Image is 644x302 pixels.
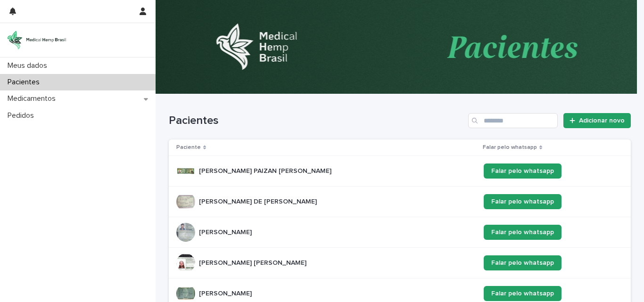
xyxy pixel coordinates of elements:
[483,145,537,150] font: Falar pelo whatsapp
[484,194,561,209] a: Falar pelo whatsapp
[199,260,306,266] font: [PERSON_NAME] [PERSON_NAME]
[8,78,40,86] font: Pacientes
[491,260,554,266] font: Falar pelo whatsapp
[169,248,631,278] tr: [PERSON_NAME] [PERSON_NAME] Falar pelo whatsapp
[8,95,56,102] font: Medicamentos
[199,198,317,205] font: [PERSON_NAME] DE [PERSON_NAME]
[169,115,219,126] font: Pacientes
[199,290,252,297] font: [PERSON_NAME]
[484,163,561,179] a: Falar pelo whatsapp
[579,117,625,124] font: Adicionar novo
[484,225,561,240] a: Falar pelo whatsapp
[8,62,47,69] font: Meus dados
[563,113,631,128] a: Adicionar novo
[484,255,561,270] a: Falar pelo whatsapp
[8,112,34,119] font: Pedidos
[176,145,201,150] font: Paciente
[468,113,558,128] input: Procurar
[169,187,631,217] tr: [PERSON_NAME] DE [PERSON_NAME] Falar pelo whatsapp
[491,168,554,174] font: Falar pelo whatsapp
[8,31,66,49] img: 4UqDjhnrSSm1yqNhTQ7x
[491,198,554,205] font: Falar pelo whatsapp
[199,229,252,236] font: [PERSON_NAME]
[169,156,631,187] tr: [PERSON_NAME] PAIZAN [PERSON_NAME] Falar pelo whatsapp
[484,286,561,301] a: Falar pelo whatsapp
[491,290,554,297] font: Falar pelo whatsapp
[491,229,554,236] font: Falar pelo whatsapp
[169,217,631,248] tr: [PERSON_NAME] Falar pelo whatsapp
[199,168,331,174] font: [PERSON_NAME] PAIZAN [PERSON_NAME]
